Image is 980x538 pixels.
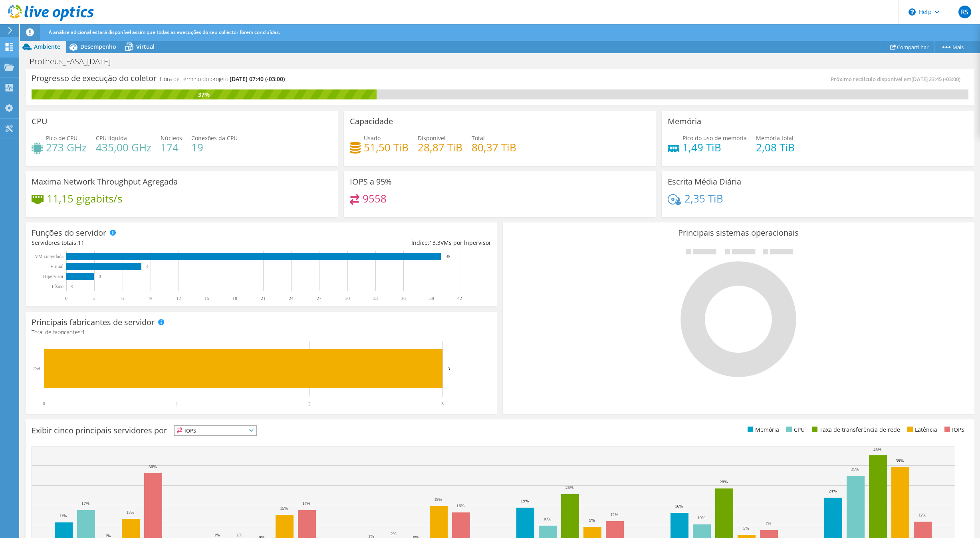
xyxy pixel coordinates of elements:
[289,296,294,301] text: 24
[743,526,749,530] text: 5%
[204,296,209,301] text: 15
[373,296,378,301] text: 33
[746,425,779,434] li: Memória
[610,512,618,517] text: 12%
[50,264,64,269] text: Virtual
[942,425,964,434] li: IOPS
[26,57,123,66] h1: Protheus_FASA_[DATE]
[280,506,288,510] text: 15%
[149,464,157,469] text: 36%
[35,254,63,259] text: VM convidada
[121,296,124,301] text: 6
[682,143,747,152] h4: 1,49 TiB
[831,75,964,83] span: Próximo recálculo disponível em
[82,328,85,336] span: 1
[32,328,491,337] h4: Total de fabricantes:
[697,515,705,520] text: 10%
[147,264,149,268] text: 8
[756,134,794,142] span: Memória total
[81,501,89,506] text: 17%
[350,117,393,126] h3: Capacidade
[96,134,127,142] span: CPU líquida
[446,254,450,258] text: 40
[34,43,60,50] span: Ambiente
[302,501,310,506] text: 17%
[176,401,178,407] text: 1
[96,143,151,152] h4: 435,00 GHz
[160,75,285,83] h4: Hora de término do projeto:
[441,401,444,407] text: 3
[33,366,42,371] text: Dell
[191,134,238,142] span: Conexões da CPU
[32,238,261,247] div: Servidores totais:
[232,296,237,301] text: 18
[720,479,728,484] text: 28%
[909,8,916,16] svg: \n
[105,533,111,538] text: 1%
[429,296,434,301] text: 39
[668,177,741,186] h3: Escrita Média Diária
[810,425,900,434] li: Taxa de transferência de rede
[418,134,446,142] span: Disponível
[589,518,595,522] text: 9%
[49,29,280,36] span: A análise adicional estará disponível assim que todas as execuções do seu collector forem concluí...
[668,117,701,126] h3: Memória
[71,284,73,288] text: 0
[99,274,101,278] text: 3
[521,498,529,503] text: 19%
[43,274,63,279] text: Hipervisor
[472,134,485,142] span: Total
[543,516,551,521] text: 10%
[456,503,464,508] text: 16%
[434,497,442,502] text: 19%
[317,296,321,301] text: 27
[418,143,462,152] h4: 28,87 TiB
[391,531,397,536] text: 2%
[472,143,516,152] h4: 80,37 TiB
[363,194,387,203] h4: 9558
[32,228,106,237] h3: Funções do servidor
[43,401,45,407] text: 0
[401,296,406,301] text: 36
[46,134,77,142] span: Pico de CPU
[884,41,935,53] a: Compartilhar
[176,296,181,301] text: 12
[364,143,409,152] h4: 51,50 TiB
[93,296,95,301] text: 3
[896,458,904,463] text: 39%
[214,532,220,537] text: 1%
[136,43,155,50] span: Virtual
[59,513,67,518] text: 11%
[308,401,311,407] text: 2
[126,510,134,514] text: 13%
[448,366,450,371] text: 3
[756,143,795,152] h4: 2,08 TiB
[261,238,491,247] div: Índice: VMs por hipervisor
[934,41,970,53] a: Mais
[429,239,440,246] span: 13.3
[261,296,266,301] text: 21
[230,75,285,83] span: [DATE] 07:40 (-03:00)
[565,485,573,490] text: 25%
[958,6,971,18] span: RS
[65,296,67,301] text: 0
[364,134,381,142] span: Usado
[149,296,152,301] text: 9
[682,134,747,142] span: Pico do uso de memória
[509,228,968,237] h3: Principais sistemas operacionais
[32,318,155,327] h3: Principais fabricantes de servidor
[918,512,926,517] text: 12%
[766,521,772,526] text: 7%
[457,296,462,301] text: 42
[161,134,182,142] span: Núcleos
[47,194,122,203] h4: 11,15 gigabits/s
[684,194,723,203] h4: 2,35 TiB
[46,143,87,152] h4: 273 GHz
[784,425,805,434] li: CPU
[52,284,63,289] tspan: Físico
[32,90,377,99] div: 37%
[78,239,84,246] span: 11
[350,177,392,186] h3: IOPS a 95%
[905,425,937,434] li: Latência
[911,75,960,83] span: [DATE] 23:45 (-03:00)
